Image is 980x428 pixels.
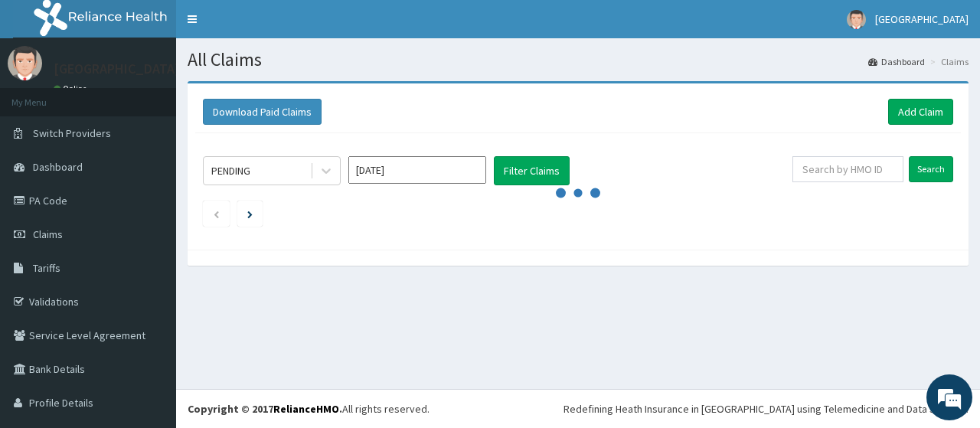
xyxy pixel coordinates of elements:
strong: Copyright © 2017 . [188,402,342,416]
a: Dashboard [868,55,925,68]
button: Filter Claims [494,156,570,185]
footer: All rights reserved. [176,389,980,428]
span: Dashboard [33,160,83,174]
a: RelianceHMO [273,402,339,416]
span: Claims [33,227,63,241]
input: Search by HMO ID [792,156,903,182]
svg: audio-loading [555,170,601,216]
span: [GEOGRAPHIC_DATA] [875,12,969,26]
span: Tariffs [33,261,60,275]
input: Select Month and Year [348,156,486,184]
a: Next page [247,207,253,221]
a: Online [54,83,90,94]
img: User Image [8,46,42,80]
p: [GEOGRAPHIC_DATA] [54,62,180,76]
li: Claims [926,55,969,68]
h1: All Claims [188,50,969,70]
input: Search [909,156,953,182]
a: Add Claim [888,99,953,125]
button: Download Paid Claims [203,99,322,125]
span: Switch Providers [33,126,111,140]
img: User Image [847,10,866,29]
a: Previous page [213,207,220,221]
div: Redefining Heath Insurance in [GEOGRAPHIC_DATA] using Telemedicine and Data Science! [563,401,969,417]
div: PENDING [211,163,250,178]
